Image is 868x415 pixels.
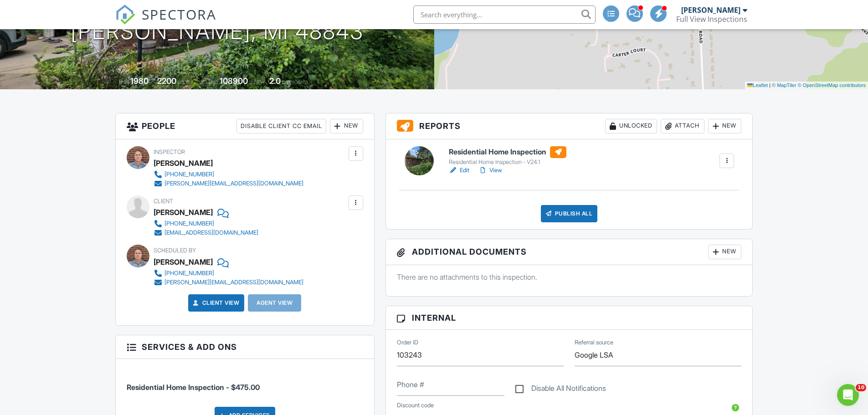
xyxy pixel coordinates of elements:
[449,159,566,166] div: Residential Home Inspection - V24.1
[449,146,566,158] h6: Residential Home Inspection
[164,279,303,286] div: [PERSON_NAME][EMAIL_ADDRESS][DOMAIN_NAME]
[191,298,240,307] a: Client View
[541,205,598,222] div: Publish All
[605,119,657,133] div: Unlocked
[154,255,213,269] div: [PERSON_NAME]
[154,179,303,188] a: [PERSON_NAME][EMAIL_ADDRESS][DOMAIN_NAME]
[154,170,303,179] a: [PHONE_NUMBER]
[397,272,742,282] p: There are no attachments to this inspection.
[116,335,374,359] h3: Services & Add ons
[220,76,248,86] div: 108900
[413,5,596,24] input: Search everything...
[164,171,214,178] div: [PHONE_NUMBER]
[164,180,303,187] div: [PERSON_NAME][EMAIL_ADDRESS][DOMAIN_NAME]
[681,5,740,15] div: [PERSON_NAME]
[282,78,308,85] span: bathrooms
[575,338,613,347] label: Referral source
[154,156,213,170] div: [PERSON_NAME]
[154,278,303,287] a: [PERSON_NAME][EMAIL_ADDRESS][DOMAIN_NAME]
[154,205,213,219] div: [PERSON_NAME]
[130,76,149,86] div: 1980
[708,245,741,259] div: New
[115,12,216,31] a: SPECTORA
[708,119,741,133] div: New
[164,229,258,236] div: [EMAIL_ADDRESS][DOMAIN_NAME]
[747,82,768,88] a: Leaflet
[154,198,173,205] span: Client
[397,338,418,347] label: Order ID
[119,78,129,85] span: Built
[199,78,218,85] span: Lot Size
[269,76,281,86] div: 2.0
[178,78,190,85] span: sq. ft.
[478,166,502,175] a: View
[837,384,859,406] iframe: Intercom live chat
[397,374,504,396] input: Phone #
[798,82,866,88] a: © OpenStreetMap contributors
[661,119,704,133] div: Attach
[154,228,258,237] a: [EMAIL_ADDRESS][DOMAIN_NAME]
[154,269,303,278] a: [PHONE_NUMBER]
[449,146,566,166] a: Residential Home Inspection Residential Home Inspection - V24.1
[856,384,866,391] span: 10
[154,149,185,155] span: Inspector
[164,220,214,227] div: [PHONE_NUMBER]
[449,166,469,175] a: Edit
[154,247,196,254] span: Scheduled By
[772,82,796,88] a: © MapTiler
[116,113,374,139] h3: People
[164,270,214,277] div: [PHONE_NUMBER]
[249,78,261,85] span: sq.ft.
[397,401,434,410] label: Discount code
[127,366,363,400] li: Service: Residential Home Inspection
[386,306,753,330] h3: Internal
[515,384,606,395] label: Disable All Notifications
[115,5,135,25] img: The Best Home Inspection Software - Spectora
[676,15,747,24] div: Full View Inspections
[386,239,753,265] h3: Additional Documents
[397,379,424,389] label: Phone #
[127,383,260,392] span: Residential Home Inspection - $475.00
[154,219,258,228] a: [PHONE_NUMBER]
[769,82,770,88] span: |
[142,5,216,24] span: SPECTORA
[236,119,326,133] div: Disable Client CC Email
[157,76,176,86] div: 2200
[386,113,753,139] h3: Reports
[330,119,363,133] div: New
